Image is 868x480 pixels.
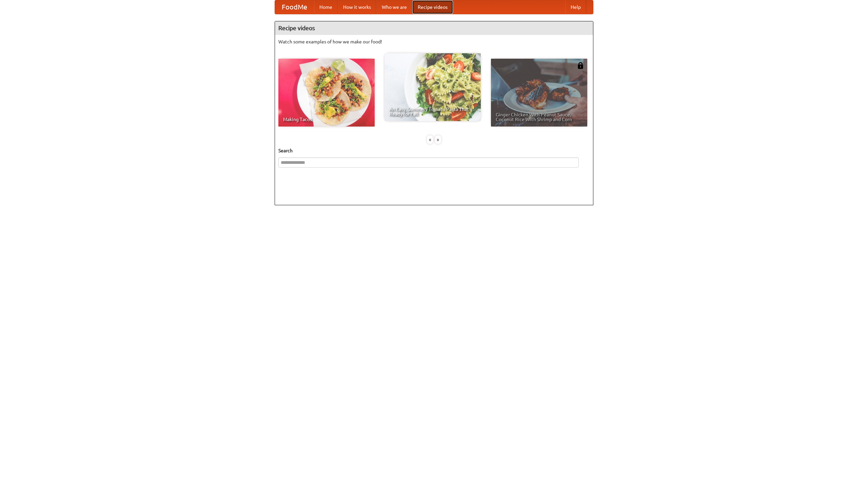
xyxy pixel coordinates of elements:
h4: Recipe videos [275,21,593,35]
p: Watch some examples of how we make our food! [278,38,590,45]
h5: Search [278,147,590,154]
a: An Easy, Summery Tomato Pasta That's Ready for Fall [384,53,481,121]
a: Home [314,0,338,14]
span: An Easy, Summery Tomato Pasta That's Ready for Fall [389,107,476,116]
img: 483408.png [577,62,584,69]
div: » [435,135,441,144]
div: « [427,135,433,144]
a: Who we are [376,0,412,14]
a: Recipe videos [412,0,453,14]
a: FoodMe [275,0,314,14]
a: Making Tacos [278,59,375,127]
a: How it works [338,0,376,14]
a: Help [565,0,586,14]
span: Making Tacos [283,117,370,122]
